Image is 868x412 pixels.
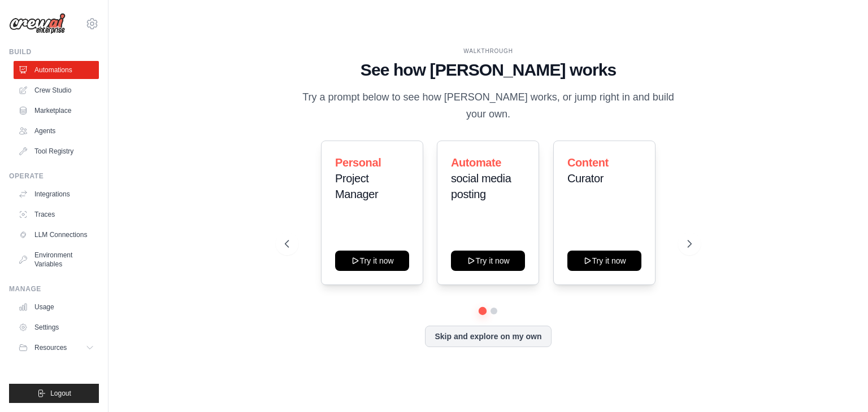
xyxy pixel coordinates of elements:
span: Automate [451,156,501,169]
a: Automations [14,61,99,79]
span: Logout [50,389,71,398]
a: Environment Variables [14,246,99,273]
a: Crew Studio [14,81,99,99]
span: social media posting [451,172,511,200]
a: Marketplace [14,102,99,120]
div: Build [9,47,99,56]
div: WALKTHROUGH [285,47,692,55]
a: Usage [14,298,99,316]
h1: See how [PERSON_NAME] works [285,60,692,80]
a: Traces [14,205,99,223]
span: Project Manager [335,172,378,200]
button: Logout [9,384,99,403]
a: LLM Connections [14,226,99,244]
a: Tool Registry [14,142,99,160]
button: Try it now [335,251,409,271]
p: Try a prompt below to see how [PERSON_NAME] works, or jump right in and build your own. [298,89,678,122]
div: Operate [9,172,99,181]
a: Integrations [14,185,99,203]
button: Try it now [451,251,525,271]
span: Personal [335,156,381,169]
span: Curator [567,172,604,185]
button: Skip and explore on my own [425,326,551,347]
button: Try it now [567,251,641,271]
img: Logo [9,13,66,34]
button: Resources [14,339,99,357]
span: Content [567,156,609,169]
span: Resources [34,343,67,352]
div: Manage [9,284,99,293]
a: Settings [14,318,99,336]
a: Agents [14,122,99,140]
